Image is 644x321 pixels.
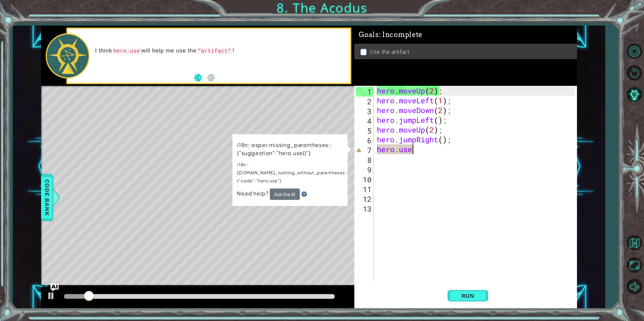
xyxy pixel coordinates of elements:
[624,277,644,296] button: Mute
[44,290,58,304] button: Ctrl + P: Play
[356,194,374,204] div: 12
[356,184,374,194] div: 11
[379,31,422,39] span: : Incomplete
[356,116,374,126] div: 4
[95,47,345,55] p: I think will help me use the !
[624,63,644,82] button: Restart Level
[356,136,374,145] div: 6
[207,74,215,81] button: Next
[356,165,374,175] div: 9
[194,74,207,81] button: Back
[301,191,307,197] img: Hint
[356,175,374,184] div: 10
[624,233,644,253] button: Back to Map
[359,31,422,39] span: Goals
[112,47,141,55] code: hero.use
[51,283,59,291] button: Ask AI
[448,285,488,307] button: Shift+Enter: Run current code.
[237,160,348,185] p: i18n::[DOMAIN_NAME]_nothing_without_parentheses::{"code":"hero.use"}
[356,204,374,214] div: 13
[237,190,270,197] span: Need help?
[356,126,374,136] div: 5
[356,87,374,97] div: 1
[42,177,53,218] span: Code Bank
[370,48,409,56] p: Use the artifact
[624,232,644,254] a: Back to Map
[41,86,352,284] div: Level Map
[356,97,374,106] div: 2
[270,188,300,200] button: Ask the AI
[356,145,374,155] div: 7
[624,84,644,104] button: AI Hint
[196,47,232,55] code: "artifact"
[356,106,374,116] div: 3
[455,292,481,299] span: Run
[237,141,348,157] p: i18n::esper.missing_parentheses::{"suggestion":"hero.use()"}
[624,255,644,275] button: Maximize Browser
[624,41,644,61] button: Level Options
[356,155,374,165] div: 8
